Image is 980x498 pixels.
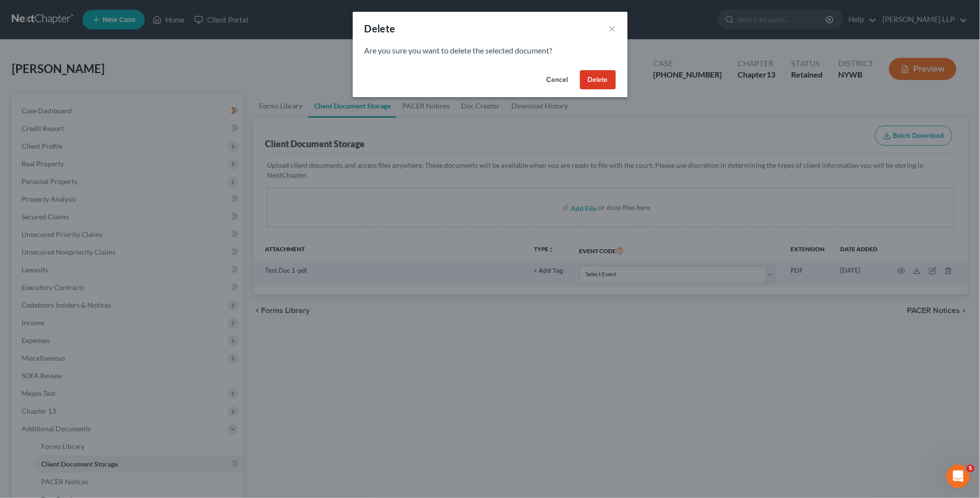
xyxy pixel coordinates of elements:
button: Delete [580,70,616,90]
button: Cancel [539,70,576,90]
iframe: Intercom live chat [947,465,970,488]
div: Delete [365,22,396,35]
span: 5 [967,465,975,472]
p: Are you sure you want to delete the selected document? [365,45,616,56]
button: × [609,23,616,34]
